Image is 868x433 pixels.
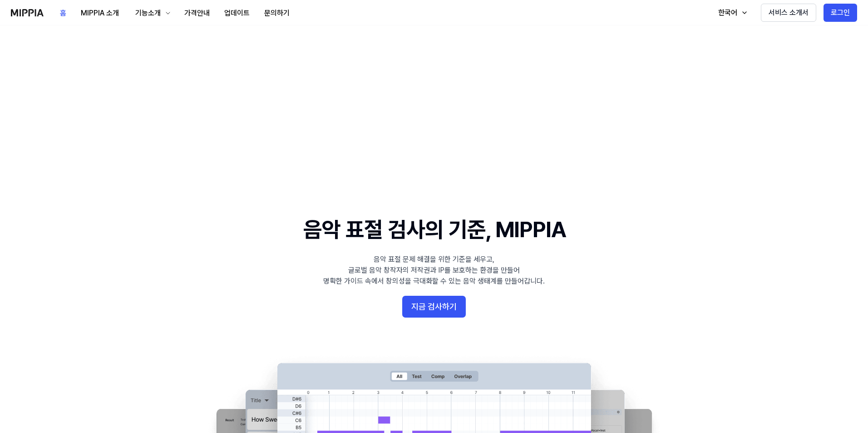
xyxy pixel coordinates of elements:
button: 로그인 [824,4,857,22]
div: 음악 표절 문제 해결을 위한 기준을 세우고, 글로벌 음악 창작자의 저작권과 IP를 보호하는 환경을 만들어 명확한 가이드 속에서 창의성을 극대화할 수 있는 음악 생태계를 만들어... [323,254,545,287]
button: 기능소개 [126,4,177,22]
h1: 음악 표절 검사의 기준, MIPPIA [303,214,565,245]
div: 한국어 [716,7,739,18]
a: 업데이트 [217,0,257,25]
div: 기능소개 [133,8,163,19]
button: 가격안내 [177,4,217,22]
a: 홈 [53,0,74,25]
button: 서비스 소개서 [761,4,816,22]
button: 업데이트 [217,4,257,22]
button: 지금 검사하기 [402,296,466,318]
button: 홈 [53,4,74,22]
button: 문의하기 [257,4,297,22]
img: logo [11,9,44,16]
button: MIPPIA 소개 [74,4,126,22]
button: 한국어 [709,4,754,22]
